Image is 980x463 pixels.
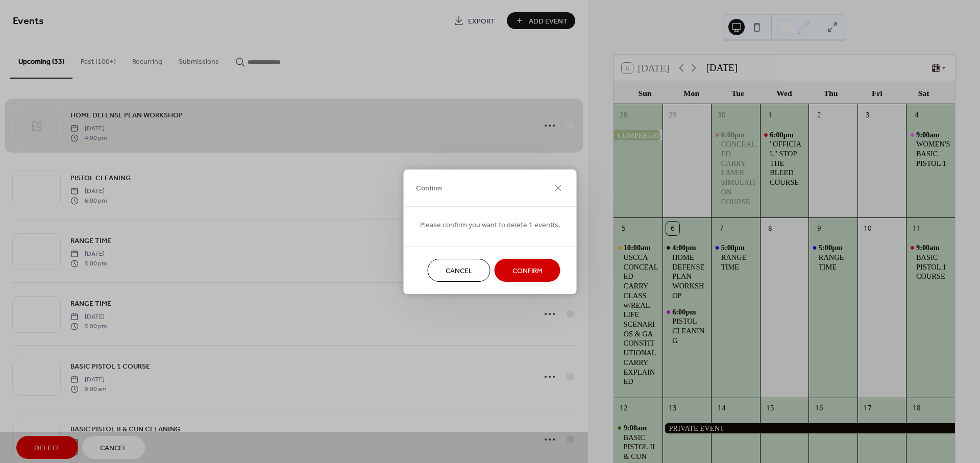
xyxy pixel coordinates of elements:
[512,265,543,276] span: Confirm
[446,265,473,276] span: Cancel
[495,259,560,282] button: Confirm
[420,220,560,230] span: Please confirm you want to delete 1 event(s.
[428,259,491,282] button: Cancel
[416,183,442,194] span: Confirm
